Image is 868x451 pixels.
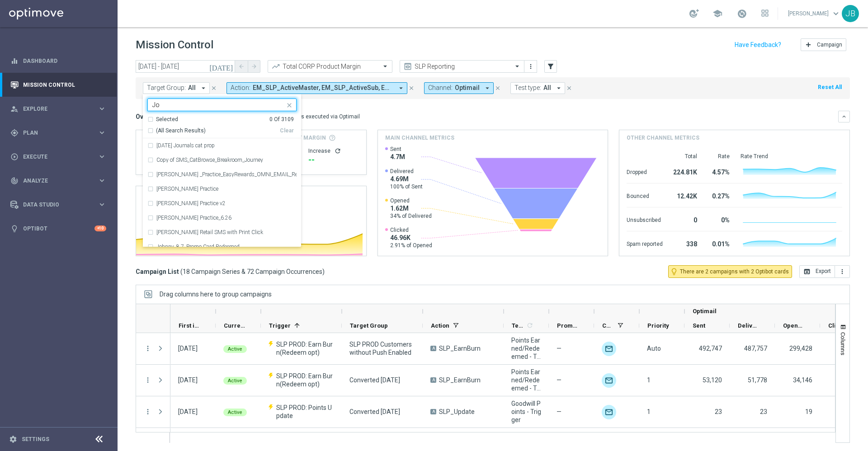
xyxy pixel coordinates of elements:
div: 0 [674,212,697,226]
i: [DATE] [209,62,234,70]
div: Data Studio [10,201,98,209]
img: Optimail [602,373,616,388]
div: Johnny Practice [147,182,297,196]
span: 53,120 [703,376,722,384]
div: Bounced [627,188,663,202]
button: close [565,83,573,93]
span: Target Group [350,322,388,329]
span: Active [228,409,242,415]
i: lightbulb_outline [670,268,678,276]
div: 03 Aug 2025, Sunday [178,408,198,416]
span: 18 Campaign Series & 72 Campaign Occurrences [183,268,322,276]
button: lightbulb_outline There are 2 campaigns with 2 Optibot cards [668,265,792,278]
span: Campaign [817,42,842,48]
span: Columns [840,332,847,355]
button: more_vert [526,61,535,72]
i: lightbulb [10,225,19,233]
i: preview [403,62,412,71]
div: equalizer Dashboard [10,57,107,65]
div: 0.27% [708,188,730,202]
span: Target Group: [147,84,186,92]
div: Johnny Practice v2 [147,196,297,211]
span: Priority [647,322,669,329]
div: -- [308,155,359,165]
span: Sent [390,146,405,153]
div: Optibot [10,216,106,240]
h3: Campaign List [136,268,325,276]
button: [DATE] [208,60,235,74]
i: arrow_drop_down [483,84,491,92]
span: Promotions [557,322,579,329]
div: Total [674,153,697,160]
span: — [557,344,561,352]
div: 0 Of 3109 [269,116,294,123]
span: 299,428 [789,345,812,352]
button: filter_alt [544,60,557,73]
button: close [407,83,415,93]
span: school [712,9,722,19]
i: add [805,41,812,48]
img: Optimail [602,405,616,419]
div: 1.30.25 Journals cat prop [147,138,297,153]
i: keyboard_arrow_right [98,152,106,161]
button: lightbulb Optibot +10 [10,225,107,232]
span: Active [228,378,242,384]
button: Reset All [817,82,843,92]
a: Mission Control [23,73,106,97]
div: Plan [10,129,98,137]
div: Press SPACE to select this row. [136,365,170,396]
div: Increase [308,147,359,155]
button: more_vert [144,408,152,416]
div: 224.81K [674,164,697,179]
div: 4.57% [708,164,730,179]
i: arrow_back [238,63,245,70]
span: Delivered [390,168,423,175]
span: 1 [647,408,651,415]
span: SLP_EarnBurn [439,376,481,384]
h2: 2.91% [259,202,359,212]
span: 46.96K [390,234,432,242]
span: 1.62M [390,204,432,212]
div: 0.01% [708,236,730,250]
span: SLP PROD: Points Update [276,404,334,420]
span: Delivered [738,322,759,329]
h4: Other channel metrics [627,134,699,142]
div: gps_fixed Plan keyboard_arrow_right [10,129,107,136]
i: arrow_drop_down [199,84,208,92]
button: refresh [334,147,341,155]
span: Clicked [390,226,432,234]
i: more_vert [527,63,534,70]
span: Active [228,346,242,352]
i: keyboard_arrow_right [98,128,106,137]
span: Sent [693,322,705,329]
span: Drag columns here to group campaigns [160,291,272,298]
span: A [430,377,436,383]
div: 12.42K [674,188,697,202]
div: Dropped [627,164,663,179]
i: close [211,85,217,91]
i: trending_up [271,62,280,71]
span: Points Earned/Redeemed - Trigger_NEW_EXISTING [511,336,541,361]
span: All [188,84,196,92]
label: Johnny_8.7_Promo Card Redeemed [156,244,240,249]
ng-select: Total CORP Product Margin [268,60,392,73]
div: Execute [10,153,98,161]
label: [PERSON_NAME] Practice [156,186,218,192]
span: 2.91% of Opened [390,242,432,249]
div: +10 [94,225,106,231]
span: 100% of Sent [390,183,423,190]
div: Mission Control [10,81,107,89]
span: Current Status [224,322,245,329]
colored-tag: Active [223,344,247,353]
span: Test type: [514,84,541,92]
img: Optimail [602,342,616,356]
div: Johnny Practice_6.26 [147,211,297,225]
label: [PERSON_NAME] Practice v2 [156,201,226,206]
button: person_search Explore keyboard_arrow_right [10,105,107,113]
div: 03 Aug 2025, Sunday [178,344,198,352]
div: Explore [10,105,98,113]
